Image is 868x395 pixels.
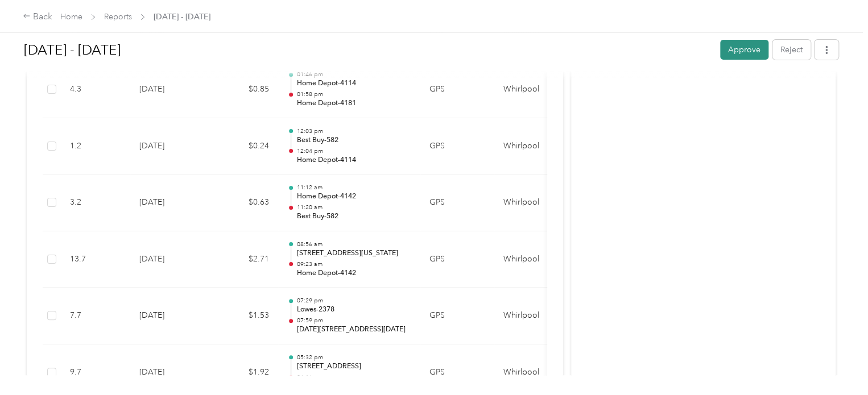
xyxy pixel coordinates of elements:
p: 07:29 pm [296,297,411,305]
td: $1.53 [210,288,278,344]
p: 12:04 pm [296,147,411,155]
td: 7.7 [61,288,130,344]
a: Reports [104,12,132,22]
p: [DATE][STREET_ADDRESS][DATE] [296,325,411,335]
td: $2.71 [210,231,278,288]
p: 09:23 am [296,260,411,268]
td: $0.63 [210,174,278,231]
p: Best Buy-582 [296,135,411,145]
td: Whirlpool [494,174,580,231]
p: Home Depot-4142 [296,268,411,278]
td: [DATE] [130,288,210,344]
div: Back [23,10,52,24]
td: Whirlpool [494,231,580,288]
p: [STREET_ADDRESS][US_STATE] [296,248,411,259]
button: Approve [720,40,768,60]
p: 07:59 pm [296,317,411,325]
td: 4.3 [61,61,130,118]
td: $0.85 [210,61,278,118]
p: Home Depot-4114 [296,78,411,89]
td: GPS [420,231,494,288]
p: 11:20 am [296,203,411,211]
a: Home [60,12,82,22]
p: Home Depot-4142 [296,192,411,202]
span: [DATE] - [DATE] [154,11,210,23]
td: 3.2 [61,174,130,231]
p: Home Depot-4181 [296,98,411,109]
td: GPS [420,174,494,231]
p: 05:32 pm [296,354,411,361]
td: [DATE] [130,231,210,288]
p: 08:56 am [296,240,411,248]
p: 11:12 am [296,184,411,192]
td: Whirlpool [494,61,580,118]
td: Whirlpool [494,118,580,175]
td: [DATE] [130,61,210,118]
td: GPS [420,61,494,118]
td: 1.2 [61,118,130,175]
td: GPS [420,118,494,175]
iframe: Everlance-gr Chat Button Frame [804,331,868,395]
p: 01:58 pm [296,90,411,98]
p: [STREET_ADDRESS] [296,361,411,372]
td: Whirlpool [494,288,580,344]
p: Best Buy-582 [296,211,411,222]
p: 12:03 pm [296,127,411,135]
td: $0.24 [210,118,278,175]
td: [DATE] [130,118,210,175]
td: 13.7 [61,231,130,288]
h1: Aug 1 - 31, 2025 [24,36,712,64]
td: [DATE] [130,174,210,231]
p: Lowes-2378 [296,305,411,315]
button: Reject [772,40,811,60]
td: GPS [420,288,494,344]
p: 06:16 pm [296,373,411,381]
p: Home Depot-4114 [296,155,411,165]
